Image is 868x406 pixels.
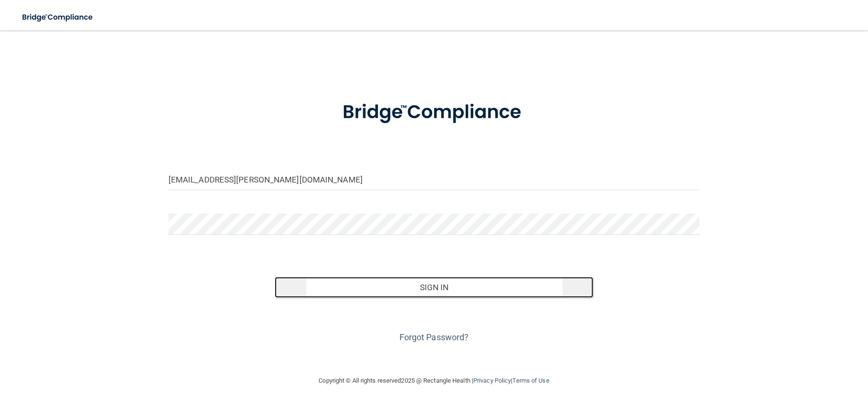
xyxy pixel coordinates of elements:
[473,377,511,384] a: Privacy Policy
[512,377,549,384] a: Terms of Use
[14,8,102,27] img: bridge_compliance_login_screen.278c3ca4.svg
[275,277,593,298] button: Sign In
[399,332,469,342] a: Forgot Password?
[260,365,608,396] div: Copyright © All rights reserved 2025 @ Rectangle Health | |
[169,169,700,190] input: Email
[323,88,545,137] img: bridge_compliance_login_screen.278c3ca4.svg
